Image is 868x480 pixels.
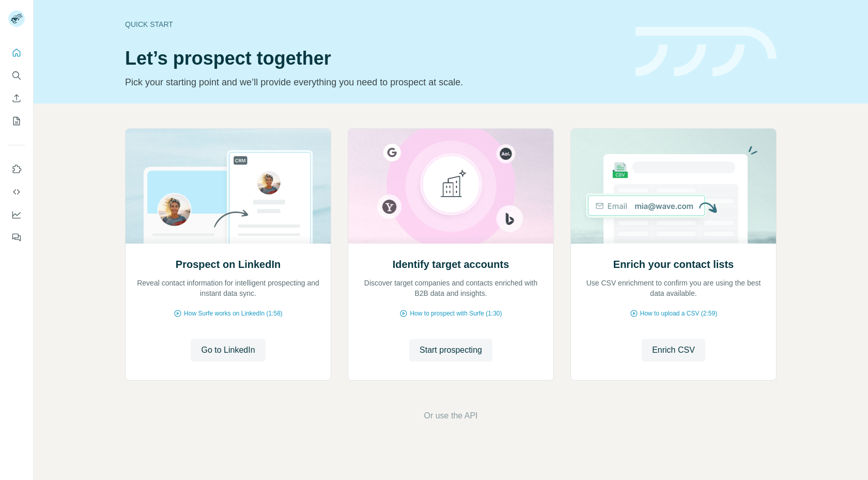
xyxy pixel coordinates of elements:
[409,339,492,362] button: Start prospecting
[184,309,283,318] span: How Surfe works on LinkedIn (1:58)
[348,129,554,244] img: Identify target accounts
[125,48,623,69] h1: Let’s prospect together
[410,309,502,318] span: How to prospect with Surfe (1:30)
[8,205,25,224] button: Dashboard
[201,344,255,356] span: Go to LinkedIn
[125,19,623,29] div: Quick start
[125,75,623,89] p: Pick your starting point and we’ll provide everything you need to prospect at scale.
[136,278,320,298] p: Reveal contact information for intelligent prospecting and instant data sync.
[613,257,734,272] h2: Enrich your contact lists
[8,160,25,178] button: Use Surfe on LinkedIn
[8,66,25,85] button: Search
[652,344,695,356] span: Enrich CSV
[8,112,25,130] button: My lists
[8,228,25,247] button: Feedback
[176,257,281,272] h2: Prospect on LinkedIn
[581,278,766,298] p: Use CSV enrichment to confirm you are using the best data available.
[125,129,331,244] img: Prospect on LinkedIn
[640,309,717,318] span: How to upload a CSV (2:59)
[636,27,777,77] img: banner
[8,89,25,108] button: Enrich CSV
[642,339,705,362] button: Enrich CSV
[420,344,482,356] span: Start prospecting
[359,278,543,298] p: Discover target companies and contacts enriched with B2B data and insights.
[191,339,265,362] button: Go to LinkedIn
[393,257,509,272] h2: Identify target accounts
[424,410,477,422] button: Or use the API
[570,129,777,244] img: Enrich your contact lists
[8,43,25,62] button: Quick start
[8,183,25,201] button: Use Surfe API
